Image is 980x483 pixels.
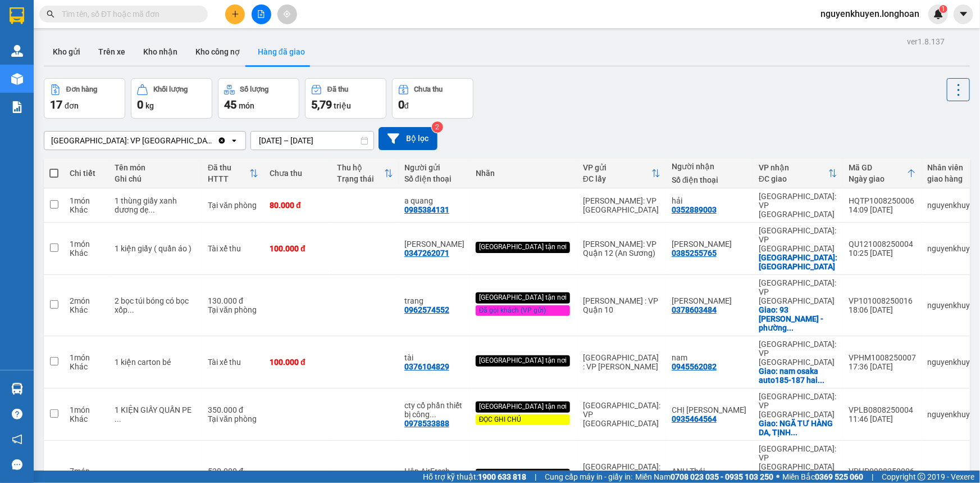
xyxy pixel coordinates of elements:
div: VP101008250016 [849,296,916,305]
div: a quang [404,196,464,205]
svg: Clear value [217,136,226,145]
img: warehouse-icon [11,73,23,85]
span: đ [404,101,409,110]
div: HQTP1008250006 [849,196,916,205]
div: Thu hộ [337,163,384,172]
span: ... [430,410,436,419]
th: Toggle SortBy [577,159,666,188]
div: 80.000 đ [270,201,326,210]
div: Phương Hiền [404,240,464,249]
strong: 1900 633 818 [478,472,526,481]
span: ... [791,428,797,437]
div: cty cổ phần thiết bị công nghiệp ASIAN [404,401,464,419]
div: 0385255765 [672,249,717,258]
input: Selected Quảng Ngãi: VP Trường Chinh. [216,135,217,146]
div: Số điện thoại [672,175,747,184]
div: 130.000 đ [208,296,258,305]
div: Giao: nam osaka auto185-187 hai bà trưng,tp quảng ngãi [759,367,837,385]
div: QU121008250004 [849,240,916,249]
span: aim [283,10,291,18]
button: Đơn hàng17đơn [44,78,125,119]
div: Tên món [115,163,197,172]
button: plus [225,4,245,24]
div: 0347262071 [404,249,449,258]
img: logo-vxr [10,7,24,24]
div: 0352889003 [672,205,717,214]
div: VP nhận [759,163,828,172]
div: trang [404,296,464,305]
span: 1 [941,5,945,13]
span: nguyenkhuyen.longhoan [812,7,928,21]
div: 2 món [70,296,103,305]
div: Khác [70,305,103,314]
div: Số lượng [240,85,269,93]
div: [GEOGRAPHIC_DATA]: VP [GEOGRAPHIC_DATA] [759,340,837,367]
div: Tại văn phòng [208,414,258,423]
div: [GEOGRAPHIC_DATA] tận nơi [476,401,570,413]
div: 0985384131 [404,205,449,214]
th: Toggle SortBy [202,159,264,188]
div: ĐC giao [759,174,828,183]
div: 0945562082 [672,362,717,371]
div: [PERSON_NAME]: VP [GEOGRAPHIC_DATA] [583,196,660,214]
div: VPLB0808250004 [849,405,916,414]
span: message [12,459,22,470]
div: 1 KIỆN GIẤY QUẤN PE HÀNG LỐC ĐIỀU HÒA [115,405,197,423]
div: 1 món [70,196,103,205]
th: Toggle SortBy [843,159,922,188]
div: [GEOGRAPHIC_DATA]: VP [GEOGRAPHIC_DATA] [759,392,837,419]
div: Nhãn [476,169,572,178]
div: 0962574552 [404,305,449,314]
div: [GEOGRAPHIC_DATA]: VP [GEOGRAPHIC_DATA] [583,401,660,428]
div: [GEOGRAPHIC_DATA]: VP [GEOGRAPHIC_DATA] [51,135,215,146]
div: Khác [70,414,103,423]
span: món [239,101,254,110]
span: 17 [50,98,62,111]
img: warehouse-icon [11,383,23,395]
input: Select a date range. [251,132,373,150]
img: icon-new-feature [933,9,943,19]
div: 350.000 đ [208,405,258,414]
div: [GEOGRAPHIC_DATA] : VP [PERSON_NAME] [583,353,660,371]
div: ĐỌC GHI CHÚ [476,414,570,426]
div: Ghi chú [115,174,197,183]
div: 1 món [70,240,103,249]
div: nam [672,353,747,362]
div: Giao: 93 Phan Đình Phùng - phường Nguyễn Nghiêm - quảng ngãi [759,305,837,332]
div: Đã thu [208,163,249,172]
button: Khối lượng0kg [131,78,212,119]
span: | [535,471,536,483]
div: Chi tiết [70,169,103,178]
div: Khối lượng [153,85,188,93]
div: 18:06 [DATE] [849,305,916,314]
button: Kho nhận [134,38,186,65]
div: HTTT [208,174,249,183]
div: [GEOGRAPHIC_DATA]: VP [GEOGRAPHIC_DATA] [759,192,837,219]
img: warehouse-icon [11,45,23,57]
div: 520.000 đ [208,467,258,476]
div: [GEOGRAPHIC_DATA] tận nơi [476,469,570,480]
div: Chưa thu [414,85,443,93]
div: Ngày giao [849,174,907,183]
button: file-add [252,4,271,24]
div: [GEOGRAPHIC_DATA]: VP [GEOGRAPHIC_DATA] [759,278,837,305]
div: [GEOGRAPHIC_DATA] tận nơi [476,292,570,304]
div: [GEOGRAPHIC_DATA]: VP [GEOGRAPHIC_DATA] [759,444,837,471]
span: plus [231,10,239,18]
div: 1 kiện giấy ( quần áo ) [115,244,197,253]
button: aim [277,4,297,24]
span: Miền Bắc [782,471,863,483]
div: [PERSON_NAME]: VP Quận 12 (An Sương) [583,240,660,258]
span: question-circle [12,409,22,419]
input: Tìm tên, số ĐT hoặc mã đơn [62,8,194,20]
div: Tại văn phòng [208,305,258,314]
div: tài [404,353,464,362]
strong: 0708 023 035 - 0935 103 250 [671,472,773,481]
div: hải [672,196,747,205]
span: | [872,471,873,483]
div: [GEOGRAPHIC_DATA] tận nơi [476,242,570,253]
div: 0935464564 [672,414,717,423]
div: Số điện thoại [404,174,464,183]
span: 0 [137,98,143,111]
span: copyright [918,473,926,481]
